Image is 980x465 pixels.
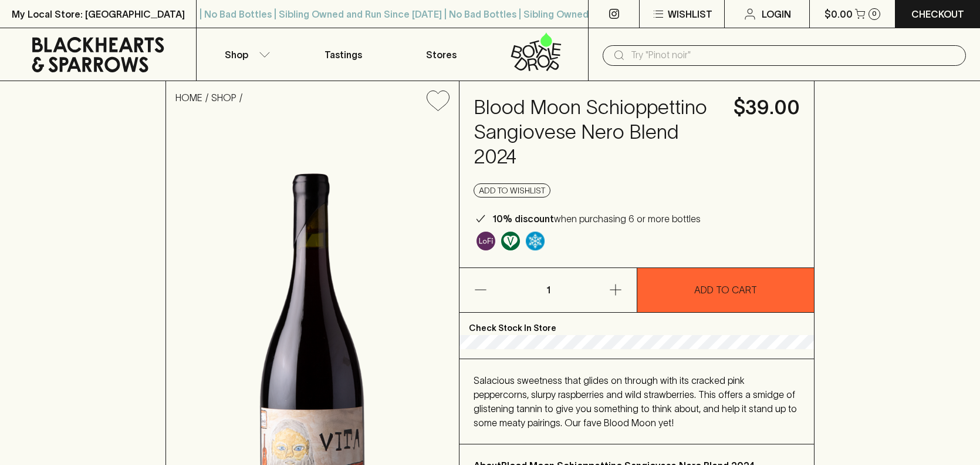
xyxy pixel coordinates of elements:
[295,28,393,81] a: Tastings
[426,48,457,62] p: Stores
[523,229,548,253] a: Wonderful as is, but a slight chill will enhance the aromatics and give it a beautiful crunch.
[325,48,362,62] p: Tastings
[498,229,523,253] a: Made without the use of any animal products.
[526,232,545,250] img: Chilled Red
[911,7,964,21] p: Checkout
[734,95,800,120] h4: $39.00
[474,183,550,198] button: Add to wishlist
[824,7,853,21] p: $0.00
[762,7,791,21] p: Login
[694,283,757,297] p: ADD TO CART
[197,28,295,81] button: Shop
[211,92,236,103] a: SHOP
[637,268,814,312] button: ADD TO CART
[534,268,562,312] p: 1
[459,313,814,335] p: Check Stock In Store
[422,86,454,116] button: Add to wishlist
[668,7,712,21] p: Wishlist
[872,11,877,17] p: 0
[474,375,797,428] span: Salacious sweetness that glides on through with its cracked pink peppercorns, slurpy raspberries ...
[474,95,719,169] h4: Blood Moon Schioppettino Sangiovese Nero Blend 2024
[492,213,554,224] b: 10% discount
[501,232,520,250] img: Vegan
[492,212,701,226] p: when purchasing 6 or more bottles
[225,48,248,62] p: Shop
[12,7,185,21] p: My Local Store: [GEOGRAPHIC_DATA]
[175,92,202,103] a: HOME
[474,229,498,253] a: Some may call it natural, others minimum intervention, either way, it’s hands off & maybe even a ...
[393,28,491,81] a: Stores
[631,46,957,65] input: Try "Pinot noir"
[477,232,495,250] img: Lo-Fi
